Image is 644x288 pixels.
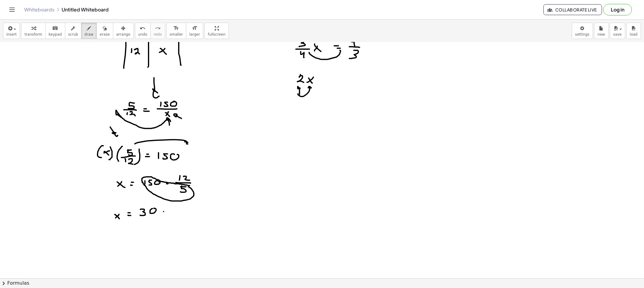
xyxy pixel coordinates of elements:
[116,32,130,37] span: arrange
[7,5,17,14] button: Toggle navigation
[24,7,54,13] a: Whiteboards
[49,32,62,37] span: keypad
[150,23,165,39] button: redoredo
[598,32,605,37] span: new
[113,23,134,39] button: arrange
[3,23,20,39] button: insert
[594,23,609,39] button: new
[603,4,632,15] button: Log in
[68,32,78,37] span: scrub
[204,23,229,39] button: fullscreen
[52,25,58,32] i: keyboard
[575,32,590,37] span: settings
[543,4,602,15] button: Collaborate Live
[173,25,179,32] i: format_size
[170,32,183,37] span: smaller
[186,23,203,39] button: format_sizelarger
[21,23,46,39] button: transform
[45,23,65,39] button: keyboardkeypad
[85,32,94,37] span: draw
[208,32,225,37] span: fullscreen
[549,7,597,12] span: Collaborate Live
[572,23,593,39] button: settings
[154,32,162,37] span: redo
[138,32,147,37] span: undo
[135,23,151,39] button: undoundo
[140,25,146,32] i: undo
[626,23,641,39] button: load
[613,32,622,37] span: save
[6,32,17,37] span: insert
[166,23,186,39] button: format_sizesmaller
[155,25,161,32] i: redo
[96,23,113,39] button: erase
[81,23,97,39] button: draw
[100,32,110,37] span: erase
[189,32,200,37] span: larger
[630,32,638,37] span: load
[192,25,197,32] i: format_size
[610,23,625,39] button: save
[24,32,42,37] span: transform
[65,23,82,39] button: scrub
